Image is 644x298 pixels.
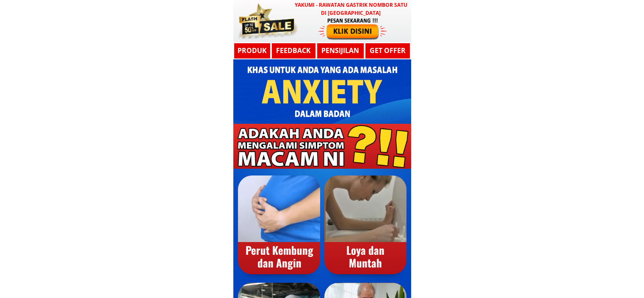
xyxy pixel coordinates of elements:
h3: YAKUMI - Rawatan Gastrik Nombor Satu di [GEOGRAPHIC_DATA] [293,1,409,17]
h3: GET OFFER [367,45,409,56]
div: Perut Kembung dan Angin [238,244,321,269]
h3: Feedback [271,45,315,56]
div: Loya dan Muntah [324,244,406,269]
h3: Produk [233,45,271,56]
h3: Pensijilan [319,45,361,56]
